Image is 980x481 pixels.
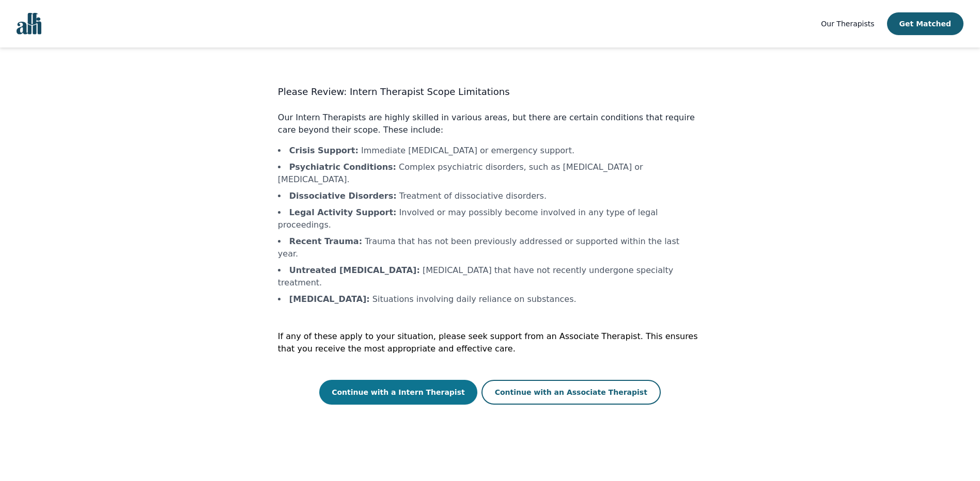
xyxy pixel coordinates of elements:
b: Legal Activity Support : [289,207,397,217]
b: Crisis Support : [289,146,359,155]
li: Trauma that has not been previously addressed or supported within the last year. [278,235,702,260]
b: Untreated [MEDICAL_DATA] : [289,265,420,275]
span: Our Therapists [821,20,874,28]
p: If any of these apply to your situation, please seek support from an Associate Therapist. This en... [278,330,702,355]
button: Continue with a Intern Therapist [319,380,477,405]
b: Recent Trauma : [289,236,362,246]
a: Our Therapists [821,18,874,30]
h3: Please Review: Intern Therapist Scope Limitations [278,85,702,99]
button: Get Matched [887,12,963,35]
li: Involved or may possibly become involved in any type of legal proceedings. [278,206,702,231]
li: Treatment of dissociative disorders. [278,190,702,202]
img: alli logo [17,13,41,35]
li: Immediate [MEDICAL_DATA] or emergency support. [278,145,702,157]
li: Situations involving daily reliance on substances. [278,293,702,306]
b: Psychiatric Conditions : [289,162,396,172]
b: Dissociative Disorders : [289,191,397,201]
b: [MEDICAL_DATA] : [289,294,370,304]
li: [MEDICAL_DATA] that have not recently undergone specialty treatment. [278,264,702,289]
p: Our Intern Therapists are highly skilled in various areas, but there are certain conditions that ... [278,111,702,136]
li: Complex psychiatric disorders, such as [MEDICAL_DATA] or [MEDICAL_DATA]. [278,161,702,186]
button: Continue with an Associate Therapist [481,380,661,405]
